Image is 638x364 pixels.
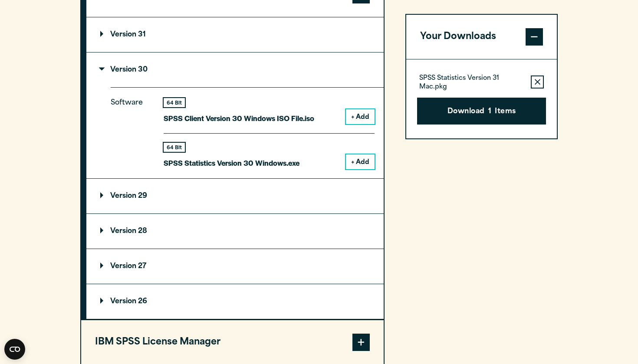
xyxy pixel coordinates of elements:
button: + Add [346,154,375,169]
button: + Add [346,109,375,124]
div: 64 Bit [164,143,185,152]
p: SPSS Statistics Version 30 Windows.exe [164,157,299,169]
div: Your Downloads [406,59,557,138]
summary: Version 29 [86,179,384,213]
button: Download1Items [417,98,546,125]
summary: Version 30 [86,52,384,87]
p: Version 28 [100,228,147,235]
summary: Version 26 [86,284,384,319]
button: Your Downloads [406,15,557,59]
div: 64 Bit [164,98,185,107]
div: IBM SPSS Statistics [86,17,384,319]
p: SPSS Statistics Version 31 Mac.pkg [419,74,524,92]
p: Software [111,97,150,162]
summary: Version 28 [86,214,384,249]
summary: Version 27 [86,249,384,284]
p: Version 26 [100,298,147,305]
summary: Version 31 [86,17,384,52]
button: Open CMP widget [4,339,25,360]
p: Version 27 [100,263,146,270]
p: SPSS Client Version 30 Windows ISO File.iso [164,112,314,125]
p: Version 30 [100,66,148,73]
p: Version 29 [100,193,147,200]
span: 1 [488,106,491,118]
p: Version 31 [100,31,146,38]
